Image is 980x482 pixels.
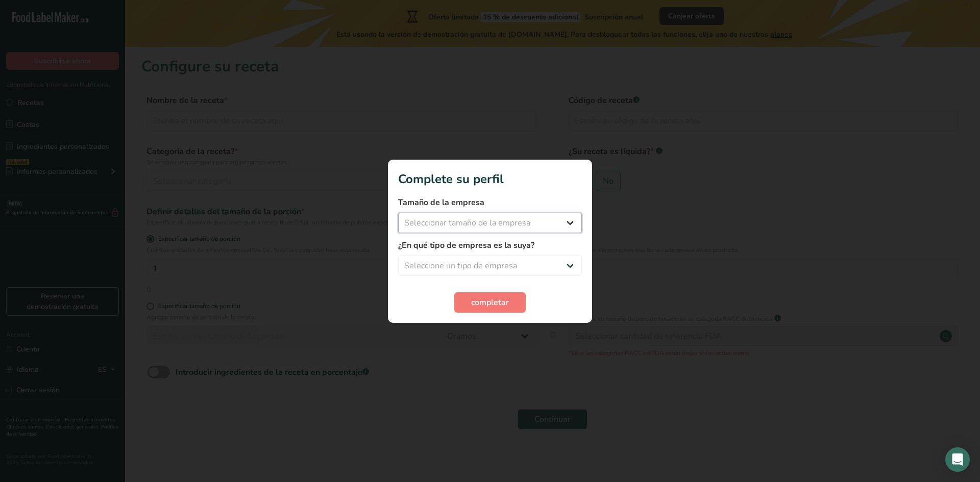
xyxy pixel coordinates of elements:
[945,447,970,472] div: Open Intercom Messenger
[398,170,582,188] h1: Complete su perfil
[454,292,526,313] button: completar
[471,296,509,309] span: completar
[398,196,582,209] label: Tamaño de la empresa
[398,239,582,251] label: ¿En qué tipo de empresa es la suya?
